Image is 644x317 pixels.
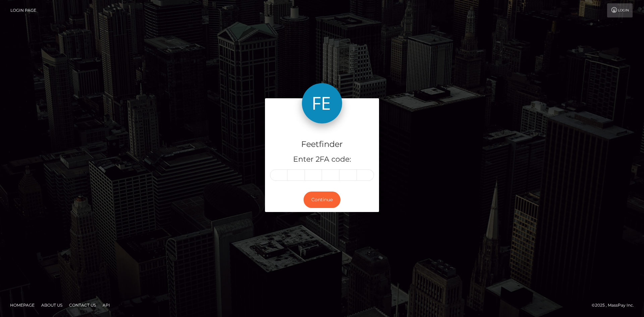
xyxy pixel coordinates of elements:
[10,3,36,17] a: Login Page
[100,300,113,310] a: API
[39,300,65,310] a: About Us
[302,83,342,123] img: Feetfinder
[270,154,374,165] h5: Enter 2FA code:
[592,302,639,309] div: © 2025 , MassPay Inc.
[7,300,37,310] a: Homepage
[304,192,340,208] button: Continue
[66,300,99,310] a: Contact Us
[270,139,374,150] h4: Feetfinder
[607,3,633,17] a: Login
